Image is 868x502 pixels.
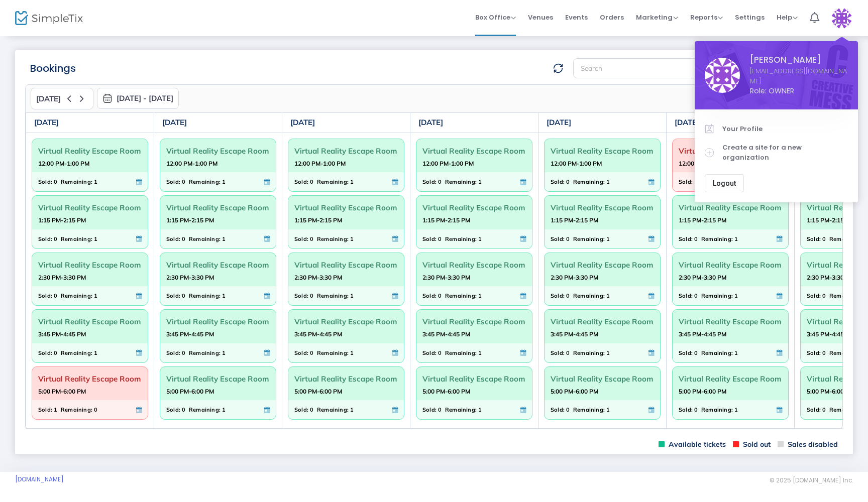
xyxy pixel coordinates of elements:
[38,176,52,187] span: Sold:
[310,347,313,358] span: 0
[38,404,52,415] span: Sold:
[538,113,667,133] th: [DATE]
[61,290,92,301] span: Remaining:
[551,328,598,340] strong: 3:45 PM-4:45 PM
[701,347,733,358] span: Remaining:
[54,404,57,415] span: 1
[734,347,738,358] span: 1
[478,233,482,244] span: 1
[94,290,97,301] span: 1
[38,385,86,398] strong: 5:00 PM-6:00 PM
[807,328,854,340] strong: 3:45 PM-4:45 PM
[829,233,861,244] span: Remaining:
[733,440,771,449] span: Sold out
[566,233,570,244] span: 0
[734,404,738,415] span: 1
[807,347,821,358] span: Sold:
[445,233,477,244] span: Remaining:
[690,13,723,22] span: Reports
[222,347,226,358] span: 1
[694,404,698,415] span: 0
[350,347,354,358] span: 1
[182,290,185,301] span: 0
[705,138,848,167] a: Create a site for a new organization
[294,385,342,398] strong: 5:00 PM-6:00 PM
[551,347,565,358] span: Sold:
[54,176,57,187] span: 0
[166,176,180,187] span: Sold:
[166,371,270,387] span: Virtual Reality Escape Room
[166,385,214,398] strong: 5:00 PM-6:00 PM
[189,290,221,301] span: Remaining:
[829,290,861,301] span: Remaining:
[38,143,142,159] span: Virtual Reality Escape Room
[551,176,565,187] span: Sold:
[317,290,349,301] span: Remaining:
[422,176,437,187] span: Sold:
[350,176,354,187] span: 1
[551,385,598,398] strong: 5:00 PM-6:00 PM
[166,328,214,340] strong: 3:45 PM-4:45 PM
[166,404,180,415] span: Sold:
[166,271,214,284] strong: 2:30 PM-3:30 PM
[551,371,654,387] span: Virtual Reality Escape Room
[189,404,221,415] span: Remaining:
[701,290,733,301] span: Remaining:
[166,157,218,170] strong: 12:00 PM-1:00 PM
[189,347,221,358] span: Remaining:
[422,233,437,244] span: Sold:
[679,157,730,170] strong: 12:00 PM-1:00 PM
[750,86,848,96] span: Role: OWNER
[182,233,185,244] span: 0
[30,61,76,76] m-panel-title: Bookings
[528,5,553,30] span: Venues
[722,143,848,162] span: Create a site for a new organization
[679,328,726,340] strong: 3:45 PM-4:45 PM
[54,290,57,301] span: 0
[679,371,782,387] span: Virtual Reality Escape Room
[38,371,142,387] span: Virtual Reality Escape Room
[551,314,654,329] span: Virtual Reality Escape Room
[822,290,826,301] span: 0
[294,157,346,170] strong: 12:00 PM-1:00 PM
[38,271,86,284] strong: 2:30 PM-3:30 PM
[294,314,398,329] span: Virtual Reality Escape Room
[61,404,92,415] span: Remaining:
[551,200,654,215] span: Virtual Reality Escape Room
[701,404,733,415] span: Remaining:
[573,347,605,358] span: Remaining:
[679,271,726,284] strong: 2:30 PM-3:30 PM
[350,404,354,415] span: 1
[679,257,782,273] span: Virtual Reality Escape Room
[422,271,470,284] strong: 2:30 PM-3:30 PM
[422,290,437,301] span: Sold:
[679,290,693,301] span: Sold:
[606,233,610,244] span: 1
[445,290,477,301] span: Remaining:
[422,328,470,340] strong: 3:45 PM-4:45 PM
[551,404,565,415] span: Sold:
[701,233,733,244] span: Remaining:
[38,314,142,329] span: Virtual Reality Escape Room
[310,176,313,187] span: 0
[410,113,538,133] th: [DATE]
[445,176,477,187] span: Remaining:
[566,176,570,187] span: 0
[294,271,342,284] strong: 2:30 PM-3:30 PM
[551,290,565,301] span: Sold:
[606,347,610,358] span: 1
[54,347,57,358] span: 0
[317,176,349,187] span: Remaining:
[189,233,221,244] span: Remaining:
[694,233,698,244] span: 0
[478,404,482,415] span: 1
[317,233,349,244] span: Remaining:
[478,347,482,358] span: 1
[422,371,526,387] span: Virtual Reality Escape Room
[551,157,602,170] strong: 12:00 PM-1:00 PM
[94,404,97,415] span: 0
[551,233,565,244] span: Sold:
[600,5,624,30] span: Orders
[551,214,598,226] strong: 1:15 PM-2:15 PM
[438,404,442,415] span: 0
